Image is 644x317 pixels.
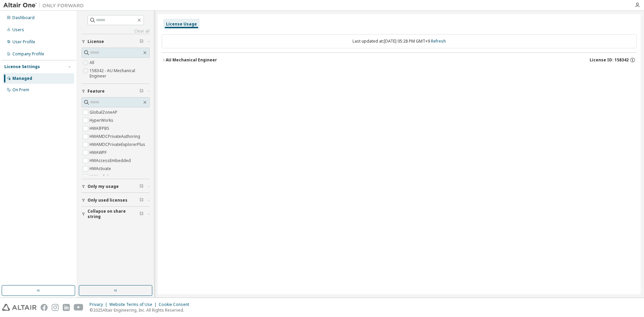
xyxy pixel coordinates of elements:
label: HWActivate [90,165,112,173]
div: Company Profile [12,51,44,57]
img: linkedin.svg [63,304,70,311]
div: Website Terms of Use [109,302,159,307]
div: Cookie Consent [159,302,193,307]
div: License Settings [4,64,40,69]
div: Last updated at: [DATE] 05:28 PM GMT+9 [162,34,637,48]
div: Managed [12,76,32,81]
span: License [88,39,104,44]
img: Altair One [3,2,87,9]
button: License [82,34,150,49]
span: Only used licenses [88,198,127,203]
span: Clear filter [140,184,144,189]
span: Clear filter [140,198,144,203]
a: Clear all [82,29,150,34]
img: altair_logo.svg [2,304,37,311]
div: Dashboard [12,15,35,20]
div: AU Mechanical Engineer [166,57,217,63]
div: License Usage [166,21,197,27]
label: HWAccessEmbedded [90,157,132,165]
button: Only my usage [82,179,150,194]
span: Clear filter [140,89,144,94]
span: Clear filter [140,211,144,217]
div: User Profile [12,39,35,45]
span: Only my usage [88,184,119,189]
button: Only used licenses [82,193,150,208]
label: HWAMDCPrivateAuthoring [90,133,142,141]
div: Users [12,27,24,33]
label: GlobalZoneAP [90,108,119,116]
span: Feature [88,89,105,94]
div: On Prem [12,87,29,93]
img: facebook.svg [41,304,48,311]
span: License ID: 158342 [590,57,629,63]
button: AU Mechanical EngineerLicense ID: 158342 [162,53,637,67]
span: Clear filter [140,39,144,44]
p: © 2025 Altair Engineering, Inc. All Rights Reserved. [90,307,193,313]
div: Privacy [90,302,109,307]
img: youtube.svg [74,304,84,311]
button: Collapse on share string [82,207,150,221]
label: HWAIFPBS [90,124,111,133]
img: instagram.svg [52,304,59,311]
label: HWAWPF [90,149,108,157]
label: HWAMDCPrivateExplorerPlus [90,141,147,149]
label: HyperWorks [90,116,115,124]
label: All [90,59,96,67]
span: Collapse on share string [88,209,140,219]
label: 158342 - AU Mechanical Engineer [90,67,150,80]
label: HWAcufwh [90,173,111,181]
a: Refresh [431,38,446,44]
button: Feature [82,84,150,99]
